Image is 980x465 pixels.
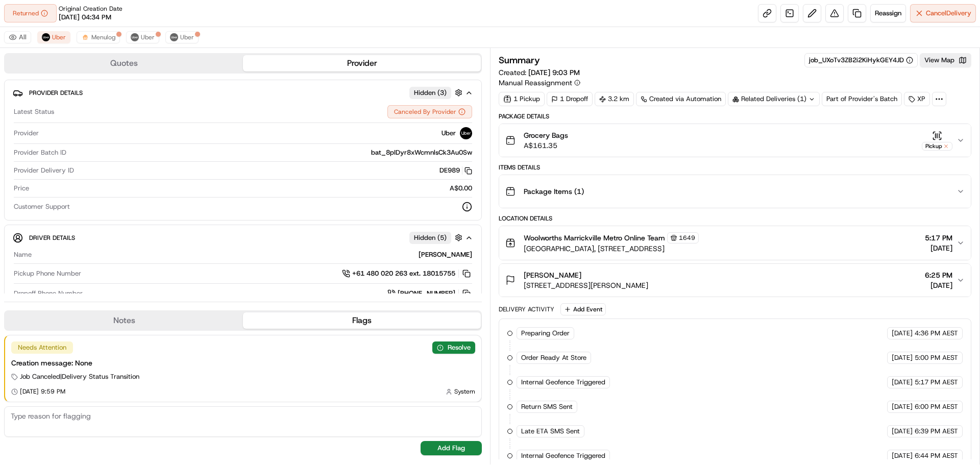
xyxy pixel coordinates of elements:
[82,144,168,162] a: 💻API Documentation
[4,31,31,43] button: All
[922,131,952,151] button: Pickup
[524,243,699,254] span: [GEOGRAPHIC_DATA], [STREET_ADDRESS]
[165,31,199,43] button: Uber
[728,92,820,106] div: Related Deliveries (1)
[528,68,580,77] span: [DATE] 9:03 PM
[499,78,580,88] button: Manual Reassignment
[20,372,139,381] span: Job Canceled | Delivery Status Transition
[409,231,465,244] button: Hidden (5)
[86,149,94,157] div: 💻
[59,5,122,13] span: Original Creation Date
[35,97,167,108] div: Start new chat
[460,127,472,139] img: uber-new-logo.jpeg
[13,229,473,246] button: Driver DetailsHidden (5)
[892,353,913,362] span: [DATE]
[521,378,605,387] span: Internal Geofence Triggered
[342,268,472,279] a: +61 480 020 263 ext. 18015755
[243,55,481,71] button: Provider
[560,303,606,315] button: Add Event
[547,92,593,106] div: 1 Dropoff
[14,250,32,259] span: Name
[14,202,70,211] span: Customer Support
[926,9,971,18] span: Cancel Delivery
[77,31,120,43] button: Menulog
[450,184,472,193] span: A$0.00
[892,329,913,338] span: [DATE]
[20,387,65,396] span: [DATE] 9:59 PM
[595,92,634,106] div: 3.2 km
[524,130,568,140] span: Grocery Bags
[892,451,913,460] span: [DATE]
[524,186,584,197] span: Package Items ( 1 )
[414,233,447,242] span: Hidden ( 5 )
[521,427,580,436] span: Late ETA SMS Sent
[42,33,50,41] img: uber-new-logo.jpeg
[14,166,74,175] span: Provider Delivery ID
[904,92,930,106] div: XP
[11,341,73,354] div: Needs Attention
[454,387,475,396] span: System
[14,184,29,193] span: Price
[13,84,473,101] button: Provider DetailsHidden (3)
[81,33,89,41] img: justeat_logo.png
[524,270,581,280] span: [PERSON_NAME]
[809,56,913,65] button: job_UXoTv3ZB2i2KiHykGEY4JD
[131,33,139,41] img: uber-new-logo.jpeg
[10,41,186,57] p: Welcome 👋
[499,67,580,78] span: Created:
[414,88,447,97] span: Hidden ( 3 )
[636,92,726,106] a: Created via Automation
[499,264,971,297] button: [PERSON_NAME][STREET_ADDRESS][PERSON_NAME]6:25 PM[DATE]
[521,402,573,411] span: Return SMS Sent
[409,86,465,99] button: Hidden (3)
[915,329,958,338] span: 4:36 PM AEST
[52,33,66,41] span: Uber
[870,4,906,22] button: Reassign
[499,56,540,65] h3: Summary
[10,149,18,157] div: 📗
[180,33,194,41] span: Uber
[59,13,111,22] span: [DATE] 04:34 PM
[499,92,545,106] div: 1 Pickup
[37,31,70,43] button: Uber
[14,129,39,138] span: Provider
[915,451,958,460] span: 6:44 PM AEST
[499,175,971,208] button: Package Items (1)
[421,441,482,455] button: Add Flag
[4,4,57,22] button: Returned
[243,312,481,329] button: Flags
[398,289,455,298] span: [PHONE_NUMBER]
[920,53,971,67] button: View Map
[915,427,958,436] span: 6:39 PM AEST
[915,353,958,362] span: 5:00 PM AEST
[442,129,456,138] span: Uber
[387,288,472,299] a: [PHONE_NUMBER]
[35,108,129,116] div: We're available if you need us!
[5,55,243,71] button: Quotes
[679,234,695,242] span: 1649
[27,66,184,77] input: Got a question? Start typing here...
[875,9,901,18] span: Reassign
[925,280,952,290] span: [DATE]
[915,402,958,411] span: 6:00 PM AEST
[141,33,155,41] span: Uber
[11,358,475,368] div: Creation message: None
[499,214,971,223] div: Location Details
[5,312,243,329] button: Notes
[432,341,475,354] button: Resolve
[499,163,971,172] div: Items Details
[371,148,472,157] span: bat_8pIDyr8xWcmnlsCk3Au0Sw
[170,33,178,41] img: uber-new-logo.jpeg
[521,451,605,460] span: Internal Geofence Triggered
[387,105,472,118] button: Canceled By Provider
[72,173,124,181] a: Powered byPylon
[499,112,971,120] div: Package Details
[10,97,29,116] img: 1736555255976-a54dd68f-1ca7-489b-9aae-adbdc363a1c4
[524,233,665,243] span: Woolworths Marrickville Metro Online Team
[499,226,971,260] button: Woolworths Marrickville Metro Online Team1649[GEOGRAPHIC_DATA], [STREET_ADDRESS]5:17 PM[DATE]
[102,173,124,181] span: Pylon
[20,148,78,158] span: Knowledge Base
